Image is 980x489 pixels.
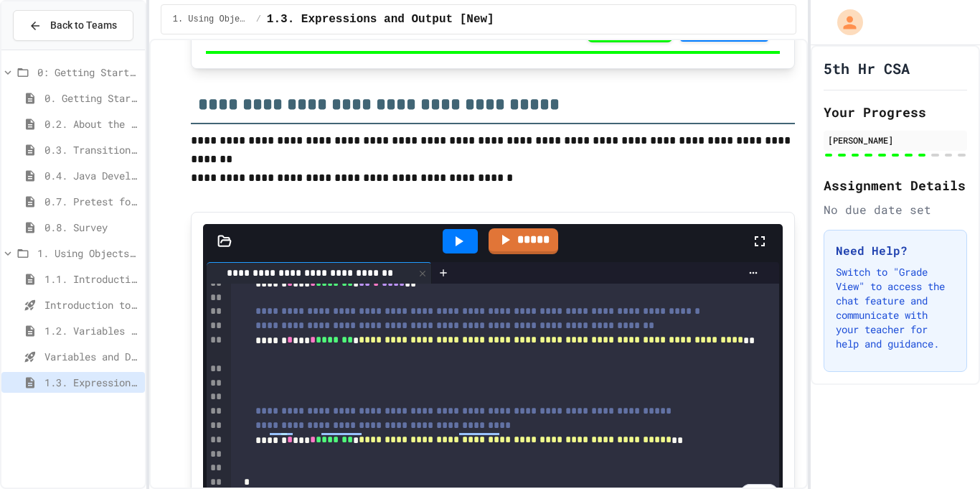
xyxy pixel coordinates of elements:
[824,58,910,78] h1: 5th Hr CSA
[44,142,139,157] span: 0.3. Transitioning from AP CSP to AP CSA
[267,11,494,28] span: 1.3. Expressions and Output [New]
[50,18,117,33] span: Back to Teams
[822,6,867,39] div: My Account
[44,116,139,131] span: 0.2. About the AP CSA Exam
[44,90,139,106] span: 0. Getting Started
[44,220,139,235] span: 0.8. Survey
[44,297,139,312] span: Introduction to Algorithms, Programming, and Compilers
[824,102,967,122] h2: Your Progress
[44,271,139,287] span: 1.1. Introduction to Algorithms, Programming, and Compilers
[256,14,261,25] span: /
[44,375,139,390] span: 1.3. Expressions and Output [New]
[44,194,139,209] span: 0.7. Pretest for the AP CSA Exam
[824,175,967,195] h2: Assignment Details
[824,201,967,218] div: No due date set
[44,168,139,183] span: 0.4. Java Development Environments
[836,242,955,259] h3: Need Help?
[44,323,139,338] span: 1.2. Variables and Data Types
[13,10,133,41] button: Back to Teams
[37,246,139,261] span: 1. Using Objects and Methods
[836,265,955,351] p: Switch to "Grade View" to access the chat feature and communicate with your teacher for help and ...
[44,349,139,364] span: Variables and Data Types - Quiz
[828,134,963,146] div: [PERSON_NAME]
[37,65,139,80] span: 0: Getting Started
[173,14,250,25] span: 1. Using Objects and Methods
